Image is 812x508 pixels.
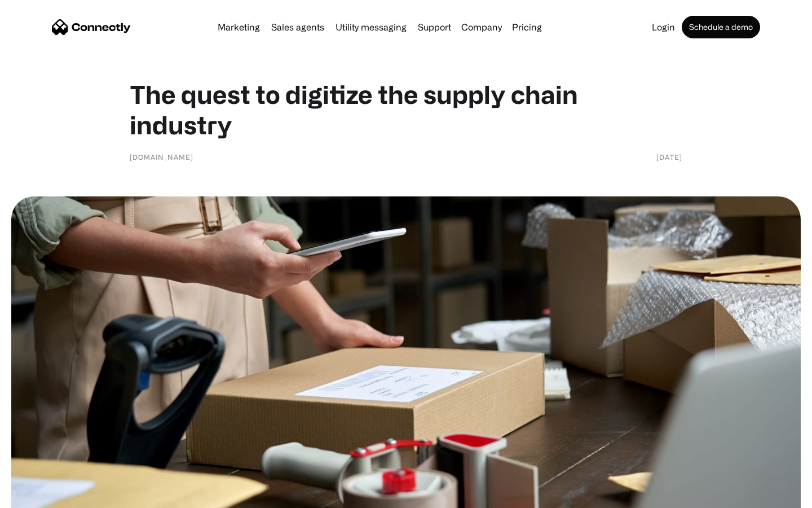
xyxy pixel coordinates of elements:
[130,151,193,163] div: [DOMAIN_NAME]
[656,151,682,163] div: [DATE]
[130,79,682,140] h1: The quest to digitize the supply chain industry
[331,23,411,32] a: Utility messaging
[507,23,546,32] a: Pricing
[413,23,456,32] a: Support
[11,488,68,504] aside: Language selected: English
[682,16,760,38] a: Schedule a demo
[647,23,679,32] a: Login
[267,23,329,32] a: Sales agents
[461,19,502,35] div: Company
[23,488,68,504] ul: Language list
[213,23,264,32] a: Marketing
